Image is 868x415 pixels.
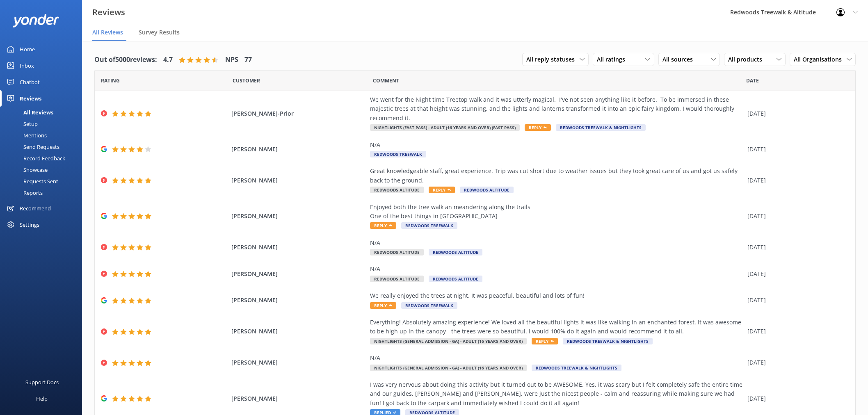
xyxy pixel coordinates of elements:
[597,55,630,64] span: All ratings
[370,222,396,229] span: Reply
[5,176,58,187] div: Requests Sent
[747,243,845,252] div: [DATE]
[163,55,173,65] h4: 4.7
[532,338,558,344] span: Reply
[231,394,366,403] span: [PERSON_NAME]
[5,130,47,141] div: Mentions
[5,141,59,153] div: Send Requests
[5,141,82,153] a: Send Requests
[370,291,743,300] div: We really enjoyed the trees at night. It was peaceful, beautiful and lots of fun!
[370,380,743,408] div: I was very nervous about doing this activity but it turned out to be AWESOME. Yes, it was scary b...
[746,77,759,84] span: Date
[370,166,743,185] div: Great knowledgeable staff, great experience. Trip was cut short due to weather issues but they to...
[662,55,698,64] span: All sources
[370,302,396,309] span: Reply
[370,318,743,336] div: Everything! Absolutely amazing experience! We loved all the beautiful lights it was like walking ...
[747,269,845,278] div: [DATE]
[20,57,34,74] div: Inbox
[101,77,120,84] span: Date
[747,327,845,336] div: [DATE]
[20,90,41,107] div: Reviews
[92,28,123,36] span: All Reviews
[25,374,59,390] div: Support Docs
[370,95,743,123] div: We went for the Night time Treetop walk and it was utterly magical. I've not seen anything like i...
[429,276,482,282] span: Redwoods Altitude
[5,130,82,141] a: Mentions
[94,55,157,65] h4: Out of 5000 reviews:
[370,365,527,371] span: Nightlights (General Admission - GA) - Adult (16 years and over)
[370,238,743,247] div: N/A
[92,6,125,19] h3: Reviews
[526,55,580,64] span: All reply statuses
[429,249,482,255] span: Redwoods Altitude
[747,109,845,118] div: [DATE]
[5,187,43,198] div: Reports
[532,365,621,371] span: Redwoods Treewalk & Nightlights
[5,107,53,118] div: All Reviews
[5,176,82,187] a: Requests Sent
[5,118,38,130] div: Setup
[36,390,48,407] div: Help
[370,203,743,221] div: Enjoyed both the tree walk an meandering along the trails One of the best things in [GEOGRAPHIC_D...
[231,269,366,278] span: [PERSON_NAME]
[370,338,527,344] span: Nightlights (General Admission - GA) - Adult (16 years and over)
[5,153,65,164] div: Record Feedback
[5,107,82,118] a: All Reviews
[231,212,366,221] span: [PERSON_NAME]
[370,187,424,193] span: Redwoods Altitude
[747,145,845,154] div: [DATE]
[370,140,743,149] div: N/A
[401,302,457,309] span: Redwoods Treewalk
[5,187,82,198] a: Reports
[231,145,366,154] span: [PERSON_NAME]
[231,109,366,118] span: [PERSON_NAME]-Prior
[747,394,845,403] div: [DATE]
[794,55,847,64] span: All Organisations
[747,212,845,221] div: [DATE]
[556,124,646,131] span: Redwoods Treewalk & Nightlights
[563,338,653,344] span: Redwoods Treewalk & Nightlights
[139,28,180,36] span: Survey Results
[20,74,40,90] div: Chatbot
[370,265,743,274] div: N/A
[231,358,366,367] span: [PERSON_NAME]
[728,55,767,64] span: All products
[373,77,399,84] span: Question
[231,176,366,185] span: [PERSON_NAME]
[12,14,59,27] img: yonder-white-logo.png
[747,176,845,185] div: [DATE]
[5,164,48,176] div: Showcase
[5,153,82,164] a: Record Feedback
[747,296,845,305] div: [DATE]
[244,55,252,65] h4: 77
[5,118,82,130] a: Setup
[20,41,35,57] div: Home
[747,358,845,367] div: [DATE]
[5,164,82,176] a: Showcase
[525,124,551,131] span: Reply
[231,296,366,305] span: [PERSON_NAME]
[370,249,424,255] span: Redwoods Altitude
[460,187,514,193] span: Redwoods Altitude
[231,243,366,252] span: [PERSON_NAME]
[20,200,51,217] div: Recommend
[233,77,260,84] span: Date
[370,353,743,363] div: N/A
[370,151,426,157] span: Redwoods Treewalk
[401,222,457,229] span: Redwoods Treewalk
[429,187,455,193] span: Reply
[20,217,39,233] div: Settings
[225,55,238,65] h4: NPS
[370,276,424,282] span: Redwoods Altitude
[231,327,366,336] span: [PERSON_NAME]
[370,124,520,131] span: Nightlights (Fast Pass) - Adult (16 years and over) (fast pass)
